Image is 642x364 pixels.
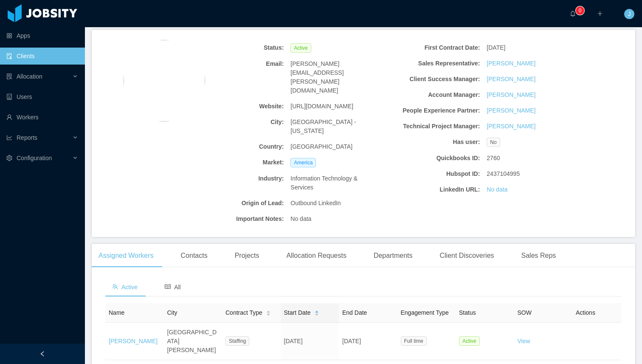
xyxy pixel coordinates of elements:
[290,199,341,208] span: Outbound LinkedIn
[266,309,270,312] i: icon: caret-up
[389,90,480,99] b: Account Manager:
[284,308,311,317] span: Start Date
[483,40,581,56] div: [DATE]
[459,309,476,316] span: Status
[6,48,78,65] a: icon: auditClients
[314,309,319,315] div: Sort
[487,138,500,147] span: No
[290,174,382,192] span: Information Technology & Services
[459,336,480,346] span: Active
[6,155,12,161] i: icon: setting
[290,43,311,53] span: Active
[6,88,78,105] a: icon: robotUsers
[192,43,284,52] b: Status:
[225,308,262,317] span: Contract Type
[192,174,284,183] b: Industry:
[281,323,339,360] td: [DATE]
[576,309,595,316] span: Actions
[570,11,576,17] i: icon: bell
[174,244,214,268] div: Contacts
[518,309,532,316] span: SOW
[389,59,480,68] b: Sales Representative:
[192,142,284,151] b: Country:
[487,154,500,163] span: 2760
[192,199,284,208] b: Origin of Lead:
[192,118,284,127] b: City:
[290,102,353,111] span: [URL][DOMAIN_NAME]
[367,244,420,268] div: Departments
[225,336,249,346] span: Staffing
[266,309,271,315] div: Sort
[487,169,520,178] span: 2437104995
[401,336,427,346] span: Full time
[290,59,382,95] span: [PERSON_NAME][EMAIL_ADDRESS][PERSON_NAME][DOMAIN_NAME]
[628,9,631,19] span: J
[389,185,480,194] b: LinkedIn URL:
[487,75,535,84] a: [PERSON_NAME]
[112,284,138,291] span: Active
[279,244,353,268] div: Allocation Requests
[389,106,480,115] b: People Experience Partner:
[290,142,352,151] span: [GEOGRAPHIC_DATA]
[339,323,397,360] td: [DATE]
[192,59,284,68] b: Email:
[6,27,78,44] a: icon: appstoreApps
[109,338,158,344] a: [PERSON_NAME]
[389,75,480,84] b: Client Success Manager:
[389,138,480,147] b: Has user:
[192,102,284,111] b: Website:
[192,158,284,167] b: Market:
[487,59,535,68] a: [PERSON_NAME]
[389,154,480,163] b: Quickbooks ID:
[597,11,603,17] i: icon: plus
[266,313,270,315] i: icon: caret-down
[389,122,480,131] b: Technical Project Manager:
[92,244,160,268] div: Assigned Workers
[17,134,37,141] span: Reports
[401,309,449,316] span: Engagement Type
[576,6,584,15] sup: 0
[109,309,124,316] span: Name
[165,284,181,291] span: All
[487,106,535,115] a: [PERSON_NAME]
[6,73,12,79] i: icon: solution
[167,309,177,316] span: City
[165,284,171,290] i: icon: read
[112,284,118,290] i: icon: team
[487,122,535,131] a: [PERSON_NAME]
[515,244,563,268] div: Sales Reps
[518,338,530,344] a: View
[389,43,480,52] b: First Contract Date:
[290,118,382,135] span: [GEOGRAPHIC_DATA] - [US_STATE]
[389,169,480,178] b: Hubspot ID:
[314,309,319,312] i: icon: caret-up
[487,185,507,194] a: No data
[228,244,266,268] div: Projects
[164,323,222,360] td: [GEOGRAPHIC_DATA][PERSON_NAME]
[17,155,52,161] span: Configuration
[124,40,205,121] img: 34a7d5f0-9bc5-11eb-88f3-ffbba59209f6_62ab666e6d8d4-400w.png
[314,313,319,315] i: icon: caret-down
[192,214,284,223] b: Important Notes:
[6,135,12,141] i: icon: line-chart
[17,73,42,80] span: Allocation
[342,309,367,316] span: End Date
[487,90,535,99] a: [PERSON_NAME]
[290,214,311,223] span: No data
[290,158,316,167] span: America
[6,109,78,126] a: icon: userWorkers
[433,244,501,268] div: Client Discoveries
